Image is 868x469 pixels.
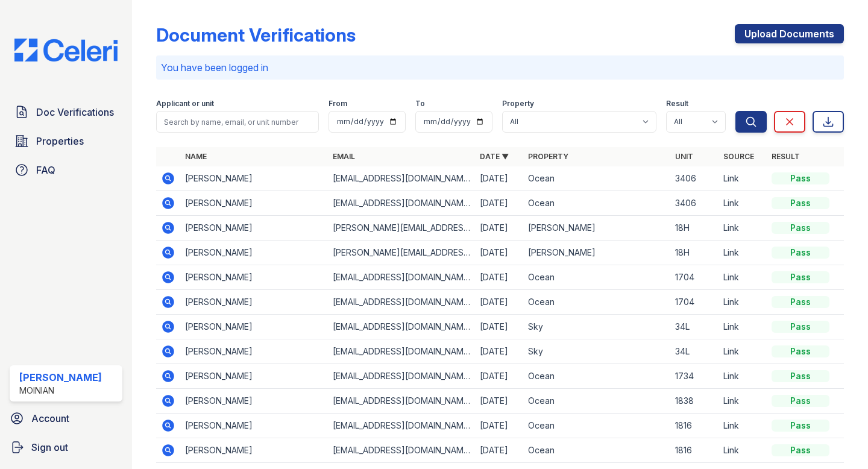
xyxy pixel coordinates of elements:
input: Search by name, email, or unit number [156,111,319,133]
label: To [415,99,425,109]
td: Link [719,315,767,339]
td: [PERSON_NAME] [180,339,327,364]
td: [DATE] [475,166,523,191]
td: [PERSON_NAME] [180,364,327,389]
a: Account [5,406,127,430]
td: Link [719,265,767,290]
td: Link [719,241,767,265]
label: From [329,99,347,109]
td: [EMAIL_ADDRESS][DOMAIN_NAME] [328,339,475,364]
td: [EMAIL_ADDRESS][DOMAIN_NAME] [328,315,475,339]
td: Ocean [523,166,670,191]
a: Properties [10,129,122,153]
td: 1734 [670,364,719,389]
td: [EMAIL_ADDRESS][DOMAIN_NAME] [328,364,475,389]
td: Ocean [523,389,670,414]
span: Sign out [31,440,68,455]
span: Account [31,411,69,426]
td: [PERSON_NAME] [180,438,327,463]
td: [DATE] [475,438,523,463]
td: [DATE] [475,216,523,241]
td: Link [719,339,767,364]
a: Date ▼ [480,152,509,161]
td: [DATE] [475,389,523,414]
div: Pass [772,321,829,333]
td: [PERSON_NAME] [180,414,327,438]
span: FAQ [36,163,55,177]
td: 18H [670,216,719,241]
div: Pass [772,444,829,456]
td: Sky [523,339,670,364]
div: Pass [772,247,829,259]
div: Pass [772,296,829,308]
td: Link [719,438,767,463]
a: FAQ [10,158,122,182]
td: [PERSON_NAME] [180,315,327,339]
a: Upload Documents [735,24,844,43]
a: Doc Verifications [10,100,122,124]
div: Pass [772,395,829,407]
td: [PERSON_NAME][EMAIL_ADDRESS][PERSON_NAME][DOMAIN_NAME] [328,241,475,265]
a: Result [772,152,800,161]
td: 1816 [670,414,719,438]
a: Name [185,152,207,161]
a: Sign out [5,435,127,459]
div: Document Verifications [156,24,356,46]
td: [PERSON_NAME] [180,389,327,414]
td: [PERSON_NAME] [180,191,327,216]
td: [EMAIL_ADDRESS][DOMAIN_NAME] [328,389,475,414]
td: [PERSON_NAME] [180,216,327,241]
td: 3406 [670,166,719,191]
td: [EMAIL_ADDRESS][DOMAIN_NAME] [328,438,475,463]
div: Pass [772,345,829,357]
td: [DATE] [475,191,523,216]
div: Pass [772,271,829,283]
td: 1816 [670,438,719,463]
a: Property [528,152,568,161]
td: [PERSON_NAME] [180,241,327,265]
td: [EMAIL_ADDRESS][DOMAIN_NAME] [328,290,475,315]
td: 18H [670,241,719,265]
td: [DATE] [475,265,523,290]
td: [DATE] [475,339,523,364]
td: [PERSON_NAME] [180,290,327,315]
td: Ocean [523,191,670,216]
td: 34L [670,315,719,339]
img: CE_Logo_Blue-a8612792a0a2168367f1c8372b55b34899dd931a85d93a1a3d3e32e68fde9ad4.png [5,39,127,61]
td: [PERSON_NAME] [523,216,670,241]
td: 34L [670,339,719,364]
td: [EMAIL_ADDRESS][DOMAIN_NAME] [328,414,475,438]
a: Email [333,152,355,161]
td: Ocean [523,414,670,438]
div: Pass [772,370,829,382]
td: Link [719,166,767,191]
label: Property [502,99,534,109]
label: Applicant or unit [156,99,214,109]
td: Ocean [523,290,670,315]
td: Link [719,191,767,216]
td: [PERSON_NAME][EMAIL_ADDRESS][PERSON_NAME][DOMAIN_NAME] [328,216,475,241]
a: Source [723,152,754,161]
td: [PERSON_NAME] [180,166,327,191]
td: [DATE] [475,290,523,315]
a: Unit [675,152,693,161]
td: [EMAIL_ADDRESS][DOMAIN_NAME] [328,166,475,191]
td: Ocean [523,364,670,389]
td: Ocean [523,438,670,463]
td: [DATE] [475,241,523,265]
div: Moinian [19,385,102,397]
div: Pass [772,172,829,184]
td: [DATE] [475,315,523,339]
td: 1838 [670,389,719,414]
span: Doc Verifications [36,105,114,119]
td: 3406 [670,191,719,216]
p: You have been logged in [161,60,839,75]
td: Link [719,389,767,414]
td: Link [719,364,767,389]
div: Pass [772,420,829,432]
label: Result [666,99,688,109]
td: [EMAIL_ADDRESS][DOMAIN_NAME] [328,191,475,216]
td: [EMAIL_ADDRESS][DOMAIN_NAME] [328,265,475,290]
td: Sky [523,315,670,339]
